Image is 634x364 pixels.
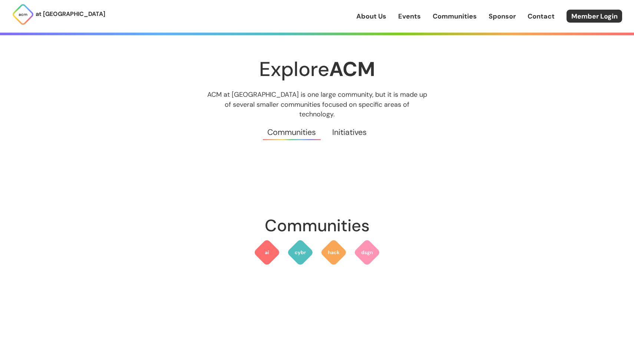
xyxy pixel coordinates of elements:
[12,3,105,26] a: at [GEOGRAPHIC_DATA]
[254,239,280,266] img: ACM AI
[12,3,34,26] img: ACM Logo
[329,56,375,82] strong: ACM
[433,11,477,21] a: Communities
[287,239,314,266] img: ACM Cyber
[36,9,105,19] p: at [GEOGRAPHIC_DATA]
[356,11,386,21] a: About Us
[567,10,622,23] a: Member Login
[398,11,421,21] a: Events
[528,11,555,21] a: Contact
[324,119,374,146] a: Initiatives
[260,119,324,146] a: Communities
[139,212,495,239] h2: Communities
[489,11,516,21] a: Sponsor
[200,90,434,119] p: ACM at [GEOGRAPHIC_DATA] is one large community, but it is made up of several smaller communities...
[320,239,347,266] img: ACM Hack
[354,239,380,266] img: ACM Design
[139,58,495,80] h1: Explore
